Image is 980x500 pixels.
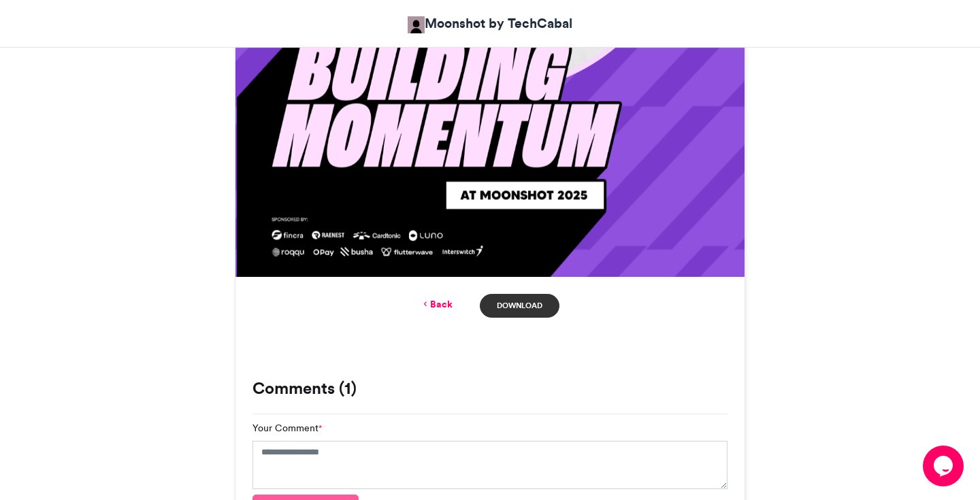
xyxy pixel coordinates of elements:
h3: Comments (1) [252,380,728,397]
label: Your Comment [252,421,322,435]
a: Back [421,297,453,312]
img: Moonshot by TechCabal [408,16,425,33]
a: Moonshot by TechCabal [408,14,572,33]
iframe: chat widget [923,446,966,486]
a: Download [480,294,559,318]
